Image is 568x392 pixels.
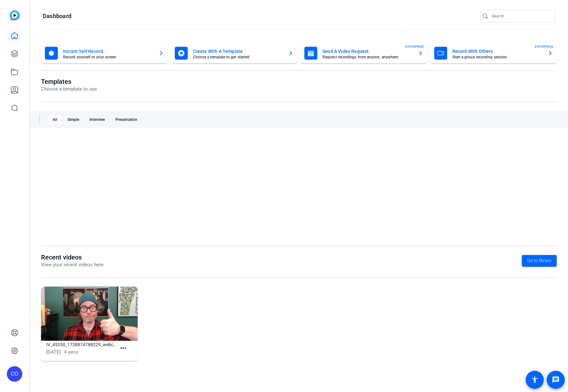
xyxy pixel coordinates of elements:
button: Record With OthersStart a group recording sessionENTERPRISE [430,43,557,64]
span: ENTERPRISE [535,44,553,49]
div: Simple [64,114,83,125]
h1: Dashboard [43,12,71,20]
h1: Templates [41,78,97,85]
mat-icon: more_horiz [119,344,127,352]
mat-card-title: Record With Others [452,47,543,55]
button: Create With A TemplateChoose a template to get started [171,43,298,64]
mat-card-subtitle: Record yourself or your screen [63,55,153,59]
mat-card-subtitle: Request recordings from anyone, anywhere [322,55,413,59]
mat-icon: accessibility [531,376,539,384]
img: IV_45350_1738874788229_webcam [41,287,138,341]
button: Instant Self RecordRecord yourself or your screen [41,43,168,64]
div: Presentation [111,114,141,125]
span: Go to library [527,257,552,264]
div: All [49,114,61,125]
mat-card-title: Instant Self Record [63,47,153,55]
p: View your recent videos here [41,261,103,269]
button: Send A Video RequestRequest recordings from anyone, anywhereENTERPRISE [300,43,427,64]
mat-card-subtitle: Choose a template to get started [193,55,283,59]
a: Go to library [522,255,557,267]
mat-icon: message [552,376,560,384]
input: Search [492,12,550,20]
div: CO [7,366,22,382]
mat-card-title: Send A Video Request [322,47,413,55]
h1: Recent videos [41,253,103,261]
div: Interview [86,114,109,125]
h1: IV_45350_1738874788229_webcam [46,341,117,348]
mat-card-title: Create With A Template [193,47,283,55]
img: blue-gradient.svg [10,10,20,20]
p: Choose a template to use [41,85,97,93]
span: 4 secs [64,349,78,355]
span: ENTERPRISE [405,44,424,49]
span: [DATE] [46,349,61,355]
mat-card-subtitle: Start a group recording session [452,55,543,59]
